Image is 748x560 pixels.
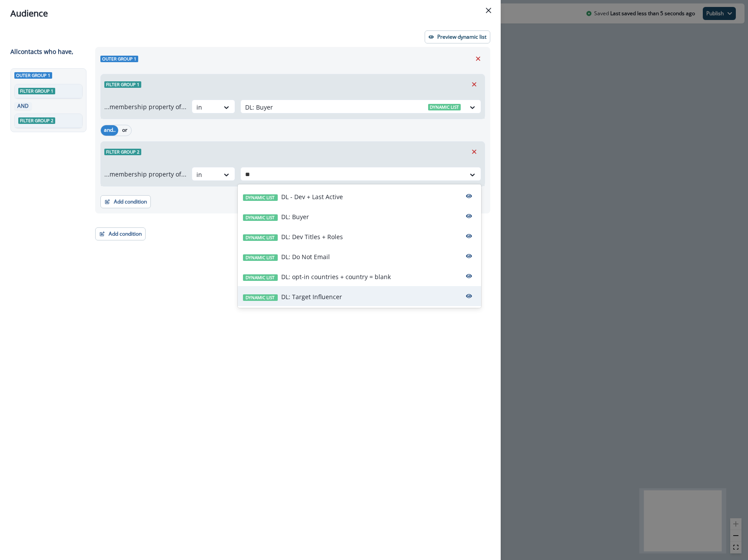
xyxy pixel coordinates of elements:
[100,195,151,208] button: Add condition
[281,232,343,241] p: DL: Dev Titles + Roles
[281,272,391,281] p: DL: opt-in countries + country = blank
[104,170,186,179] p: ...membership property of...
[467,78,481,91] button: Remove
[104,149,141,155] span: Filter group 2
[437,34,486,40] p: Preview dynamic list
[462,250,476,263] button: preview
[281,252,330,261] p: DL: Do Not Email
[243,274,278,281] span: Dynamic list
[10,47,73,56] p: All contact s who have,
[462,290,476,303] button: preview
[243,194,278,201] span: Dynamic list
[281,192,343,201] p: DL - Dev + Last Active
[16,102,30,110] p: AND
[462,210,476,223] button: preview
[471,52,485,65] button: Remove
[462,190,476,203] button: preview
[104,102,186,111] p: ...membership property of...
[100,56,138,62] span: Outer group 1
[104,81,141,88] span: Filter group 1
[243,214,278,221] span: Dynamic list
[18,88,55,94] span: Filter group 1
[243,234,278,241] span: Dynamic list
[281,292,342,301] p: DL: Target Influencer
[95,227,146,240] button: Add condition
[101,125,118,136] button: and..
[425,30,490,43] button: Preview dynamic list
[482,3,495,17] button: Close
[118,125,131,136] button: or
[10,7,490,20] div: Audience
[467,145,481,158] button: Remove
[243,294,278,301] span: Dynamic list
[14,72,52,79] span: Outer group 1
[243,254,278,261] span: Dynamic list
[462,270,476,283] button: preview
[18,117,55,124] span: Filter group 2
[462,230,476,243] button: preview
[281,212,309,221] p: DL: Buyer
